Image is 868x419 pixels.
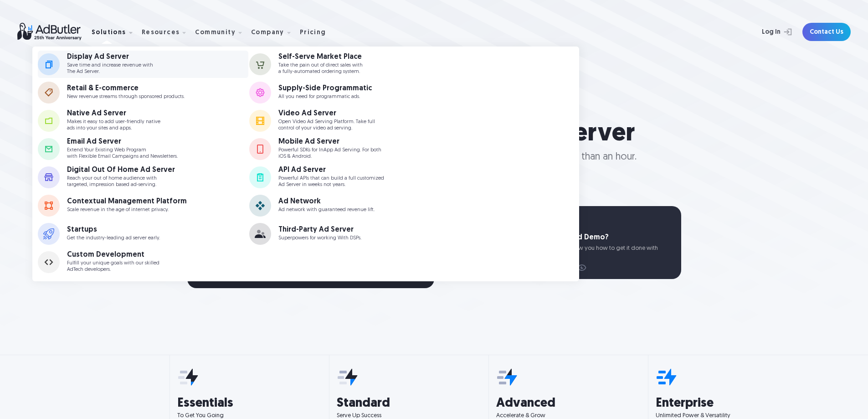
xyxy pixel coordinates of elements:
p: Ad network with guaranteed revenue lift. [278,207,375,213]
p: New revenue streams through sponsored products. [67,94,185,100]
p: Makes it easy to add user-friendly native ads into your sites and apps. [67,119,160,131]
h3: Essentials [177,397,322,410]
p: All you need for programmatic ads. [278,94,372,100]
p: Reach your out of home audience with targeted, impression based ad-serving. [67,176,175,187]
a: Self-Serve Market Place Take the pain out of direct sales witha fully-automated ordering system. [249,51,460,78]
p: Superpowers for working With DSPs. [278,235,361,241]
p: Open Video Ad Serving Platform. Take full control of your video ad serving. [278,119,375,131]
a: Log In [738,23,797,41]
a: Display Ad Server Save time and increase revenue withThe Ad Server. [38,51,248,78]
a: Digital Out Of Home Ad Server Reach your out of home audience withtargeted, impression based ad-s... [38,164,248,191]
div: Pricing [300,30,326,36]
p: Take the pain out of direct sales with a fully-automated ordering system. [278,62,363,74]
a: Video Ad Server Open Video Ad Serving Platform. Take fullcontrol of your video ad serving. [249,107,460,134]
a: Contextual Management Platform Scale revenue in the age of internet privacy. [38,192,248,219]
a: Ad Network Ad network with guaranteed revenue lift. [249,192,460,219]
a: Retail & E-commerce New revenue streams through sponsored products. [38,79,248,106]
div: Native Ad Server [67,110,160,117]
p: Extend Your Existing Web Program with Flexible Email Campaigns and Newsletters. [67,147,178,159]
div: API Ad Server [278,166,384,174]
div: Resources [142,30,180,36]
p: Scale revenue in the age of internet privacy. [67,207,187,213]
p: Save time and increase revenue with The Ad Server. [67,62,153,74]
a: Mobile Ad Server Powerful SDKs for InApp Ad Serving. For bothiOS & Android. [249,135,460,163]
a: Pricing [300,28,334,36]
div: Mobile Ad Server [278,138,381,145]
div: Retail & E-commerce [67,85,185,92]
a: Contact Us [802,23,851,41]
div: Ad Network [278,198,375,205]
div: Company [251,18,298,47]
div: Community [195,30,236,36]
a: Native Ad Server Makes it easy to add user-friendly nativeads into your sites and apps. [38,107,248,134]
div: Display Ad Server [67,53,153,61]
div: Resources [142,18,194,47]
div: Custom Development [67,251,159,259]
p: Fulfill your unique goals with our skilled AdTech developers. [67,260,159,272]
div: Digital Out Of Home Ad Server [67,166,175,174]
div: Supply-Side Programmatic [278,85,372,92]
a: Email Ad Server Extend Your Existing Web Programwith Flexible Email Campaigns and Newsletters. [38,135,248,163]
nav: Solutions [32,47,579,281]
a: Custom Development Fulfill your unique goals with our skilledAdTech developers. [38,248,248,276]
h3: Standard [337,397,481,410]
div: Community [195,18,249,47]
a: Third-Party Ad Server Superpowers for working With DSPs. [249,220,460,248]
p: Powerful APIs that can build a full customized Ad Server in weeks not years. [278,176,384,187]
div: Startups [67,226,160,233]
p: Powerful SDKs for InApp Ad Serving. For both iOS & Android. [278,147,381,159]
div: Third-Party Ad Server [278,226,361,233]
a: API Ad Server Powerful APIs that can build a full customizedAd Server in weeks not years. [249,164,460,191]
p: Get the industry-leading ad server early. [67,235,160,241]
div: Solutions [92,18,140,47]
a: Startups Get the industry-leading ad server early. [38,220,248,248]
h3: Advanced [496,397,641,410]
div: Solutions [92,30,126,36]
h3: Enterprise [656,397,800,410]
div: Self-Serve Market Place [278,53,363,61]
div: Video Ad Server [278,110,375,117]
a: Supply-Side Programmatic All you need for programmatic ads. [249,79,460,106]
div: Contextual Management Platform [67,198,187,205]
div: Email Ad Server [67,138,178,145]
div: Company [251,30,284,36]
